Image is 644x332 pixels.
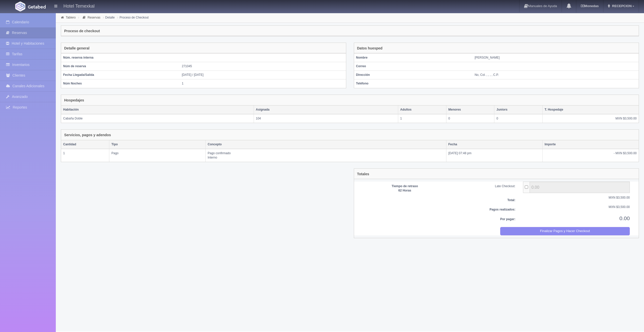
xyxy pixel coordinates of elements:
a: Tablero [66,16,76,19]
th: Habitación [61,106,254,114]
th: Dirección [354,71,473,79]
td: [PERSON_NAME] [473,54,639,62]
td: 104 [254,114,398,123]
li: Proceso de Checkout [116,15,150,20]
h4: Hospedajes [64,98,84,102]
td: MXN $3,500.00 [543,114,639,123]
th: Fecha Llegada/Salida [61,71,180,79]
td: 1 [398,114,446,123]
th: Juniors [494,106,543,114]
td: [DATE] / [DATE] [180,71,346,79]
td: 1 [180,79,346,88]
li: Detalle [102,15,116,20]
b: Tiempo de retraso 62 Horas [392,184,418,192]
h4: Totales [357,172,369,176]
img: Getabed [28,5,46,9]
input: ... [525,185,528,189]
th: Núm de reserva [61,62,180,71]
th: Asignada [254,106,398,114]
th: Correo [354,62,473,71]
th: T. Hospedaje [543,106,639,114]
b: Por pagar: [500,217,515,221]
td: 0 [494,114,543,123]
th: Importe [543,140,639,149]
div: MXN $3,500.00 [519,205,634,209]
th: Menores [446,106,494,114]
h4: Hotel Temexkal [63,3,95,9]
th: Teléfono [354,79,473,88]
button: Finalizar Pagos y Hacer Checkout [500,227,630,235]
th: Núm. reserva interna [61,54,180,62]
th: Concepto [205,140,446,149]
th: Fecha [446,140,543,149]
b: Total: [507,198,515,202]
td: [DATE] 07:48 pm [446,149,543,162]
img: Getabed [15,2,25,11]
div: MXN $3,500.00 [519,196,634,200]
td: 0 [446,114,494,123]
td: - MXN $3,500.00 [543,149,639,162]
td: Pago [109,149,206,162]
td: Cabaña Doble [61,114,254,123]
th: Adultos [398,106,446,114]
h4: Servicios, pagos y adendos [64,133,111,137]
td: 1 [61,149,109,162]
td: 271045 [180,62,346,71]
div: 0.00 [519,215,634,222]
h4: Proceso de checkout [64,29,100,33]
span: RECEPCION [611,4,632,8]
input: ... [530,182,630,193]
h4: Datos huesped [357,46,382,50]
h4: Detalle general [64,46,90,50]
th: Cantidad [61,140,109,149]
th: Tipo [109,140,206,149]
b: Pagos realizados: [490,208,515,211]
td: Pago confirmado Interno [205,149,446,162]
th: Nombre [354,54,473,62]
a: Reservas [88,16,100,19]
b: Monedas [581,4,599,8]
th: Núm Noches [61,79,180,88]
div: Late Checkout: [450,184,519,188]
td: No, Col. , , , , C.P. [473,71,639,79]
